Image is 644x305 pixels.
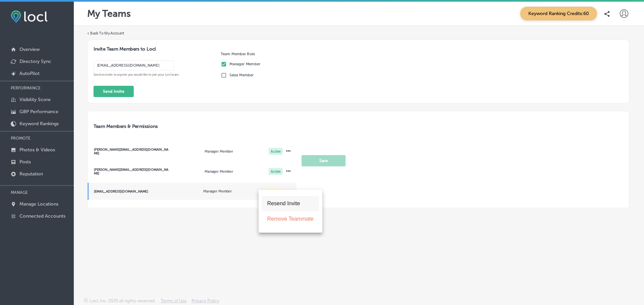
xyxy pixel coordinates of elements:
p: Directory Sync [19,59,51,64]
p: Keyword Rankings [19,121,59,127]
p: AutoPilot [19,71,40,76]
li: Remove Teammate [262,211,319,227]
p: GBP Performance [19,109,58,115]
p: Reputation [19,171,43,177]
p: Manage Locations [19,201,58,207]
p: Posts [19,159,31,165]
img: fda3e92497d09a02dc62c9cd864e3231.png [11,10,48,23]
p: Overview [19,47,40,52]
li: Resend Invite [262,196,319,211]
p: Visibility Score [19,97,51,102]
p: Connected Accounts [19,213,65,219]
p: Photos & Videos [19,147,55,153]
